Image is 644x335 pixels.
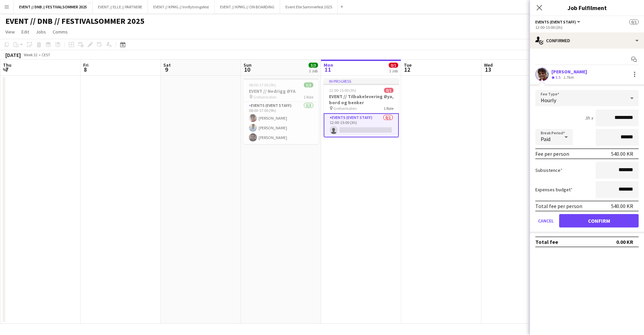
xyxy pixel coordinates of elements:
a: View [3,27,17,36]
span: View [5,29,15,35]
span: Thu [3,62,11,68]
span: Sun [244,62,252,68]
div: 12:00-15:00 (3h) [535,25,639,30]
app-card-role: Events (Event Staff)3/308:00-17:00 (9h)[PERSON_NAME][PERSON_NAME][PERSON_NAME] [244,102,319,144]
button: EVENT // KPMG // ON BOARDING [215,0,280,13]
span: Grefsenkollen [333,106,357,111]
div: Confirmed [530,32,644,49]
button: Confirm [559,214,639,227]
span: 3/3 [304,82,313,87]
div: [DATE] [5,52,21,58]
span: Tue [404,62,412,68]
span: 0/1 [629,19,639,24]
button: Cancel [535,214,556,227]
div: 540.00 KR [611,150,633,157]
span: Jobs [36,29,46,35]
a: Jobs [33,27,49,36]
div: 1.7km [562,75,575,80]
div: Fee per person [535,150,569,157]
span: 12 [403,66,412,73]
span: 8 [82,66,89,73]
app-job-card: In progress12:00-15:00 (3h)0/1EVENT // Tilbakelevering Øya, bord og benker Grefsenkollen1 RoleEve... [324,78,399,137]
span: Sat [163,62,171,68]
h3: EVENT // Nedrigg ØYA [244,88,319,94]
button: EVENT // DNB // FESTIVALSOMMER 2025 [14,0,93,13]
div: 3h x [585,115,593,121]
span: Edit [21,29,29,35]
span: 0/1 [389,63,398,68]
h3: EVENT // Tilbakelevering Øya, bord og benker [324,93,399,106]
span: 3.5 [555,75,560,80]
span: 1 Role [384,106,393,111]
span: Fri [83,62,89,68]
a: Comms [50,27,70,36]
span: 12:00-15:00 (3h) [329,88,356,93]
button: Event Elle Sommerfest 2025 [280,0,338,13]
div: 540.00 KR [611,203,633,209]
span: 11 [323,66,333,73]
div: [PERSON_NAME] [551,69,587,75]
a: Edit [19,27,32,36]
label: Expenses budget [535,187,573,193]
span: Events (Event Staff) [535,19,576,24]
span: 0/1 [384,88,393,93]
div: 1 Job [389,68,398,73]
span: 9 [162,66,171,73]
div: In progress [324,78,399,84]
app-card-role: Events (Event Staff)0/112:00-15:00 (3h) [324,113,399,137]
div: Total fee per person [535,203,582,209]
app-job-card: 08:00-17:00 (9h)3/3EVENT // Nedrigg ØYA Grefsenkollen1 RoleEvents (Event Staff)3/308:00-17:00 (9h... [244,78,319,144]
label: Subsistence [535,167,562,173]
span: 08:00-17:00 (9h) [249,82,276,87]
span: Hourly [541,97,556,104]
span: 10 [243,66,252,73]
div: CEST [42,52,50,57]
span: Wed [484,62,493,68]
button: EVENT // ELLE // PARTNERE [93,0,148,13]
div: 0.00 KR [616,239,633,245]
span: Week 32 [22,52,39,57]
div: Total fee [535,239,558,245]
div: 1 Job [309,68,318,73]
span: 1 Role [304,94,313,99]
span: Mon [324,62,333,68]
span: 13 [483,66,493,73]
span: 7 [2,66,11,73]
span: 3/3 [309,63,318,68]
h1: EVENT // DNB // FESTIVALSOMMER 2025 [5,16,145,26]
span: Paid [541,136,550,142]
button: EVENT // KPMG // Innflytningsfest [148,0,215,13]
span: Comms [53,29,68,35]
h3: Job Fulfilment [530,3,644,12]
span: Grefsenkollen [253,94,277,99]
button: Events (Event Staff) [535,19,581,24]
